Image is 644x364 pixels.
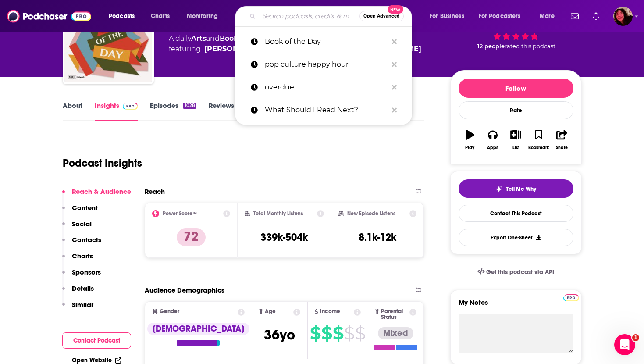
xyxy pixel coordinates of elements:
[62,300,93,317] button: Similar
[187,10,218,22] span: Monitoring
[459,79,573,98] button: Follow
[260,231,308,244] h3: 339k-504k
[479,10,521,22] span: For Podcasters
[567,9,582,24] a: Show notifications dropdown
[145,286,224,294] h2: Audience Demographics
[169,33,421,54] div: A daily podcast
[72,203,98,212] p: Content
[63,101,82,121] a: About
[487,145,498,150] div: Apps
[527,124,550,156] button: Bookmark
[177,228,206,246] p: 72
[459,229,573,246] button: Export One-Sheet
[62,252,93,268] button: Charts
[160,309,179,314] span: Gender
[459,298,573,314] label: My Notes
[265,53,388,76] p: pop culture happy hour
[264,326,295,343] span: 36 yo
[183,103,196,109] div: 1028
[563,293,579,301] a: Pro website
[265,309,276,314] span: Age
[209,101,244,121] a: Reviews6
[72,187,131,196] p: Reach & Audience
[540,10,555,22] span: More
[550,124,573,156] button: Share
[359,231,396,244] h3: 8.1k-12k
[72,300,93,309] p: Similar
[632,334,639,341] span: 1
[145,187,165,196] h2: Reach
[333,326,343,340] span: $
[72,236,101,244] p: Contacts
[62,187,131,203] button: Reach & Audience
[204,44,267,54] div: [PERSON_NAME]
[556,145,568,150] div: Share
[7,8,91,25] img: Podchaser - Follow, Share and Rate Podcasts
[235,30,412,53] a: Book of the Day
[62,332,131,349] button: Contact Podcast
[62,236,101,252] button: Contacts
[63,157,142,170] h1: Podcast Insights
[62,220,92,236] button: Social
[235,99,412,121] a: What Should I Read Next?
[363,14,400,18] span: Open Advanced
[563,294,579,301] img: Podchaser Pro
[243,6,420,26] div: Search podcasts, credits, & more...
[109,10,135,22] span: Podcasts
[473,9,534,23] button: open menu
[191,34,206,43] a: Arts
[495,186,502,193] img: tell me why sparkle
[169,44,421,54] span: featuring
[381,309,408,320] span: Parental Status
[504,124,527,156] button: List
[613,7,633,26] button: Show profile menu
[347,211,395,217] h2: New Episode Listens
[72,284,94,293] p: Details
[470,261,562,283] a: Get this podcast via API
[62,203,98,220] button: Content
[613,7,633,26] span: Logged in as Kathryn-Musilek
[378,327,413,339] div: Mixed
[72,357,121,364] a: Open Website
[344,326,354,340] span: $
[235,76,412,99] a: overdue
[355,326,365,340] span: $
[423,9,475,23] button: open menu
[430,10,464,22] span: For Business
[253,211,303,217] h2: Total Monthly Listens
[151,10,170,22] span: Charts
[359,11,404,21] button: Open AdvancedNew
[235,53,412,76] a: pop culture happy hour
[505,43,555,50] span: rated this podcast
[150,101,196,121] a: Episodes1028
[506,186,536,193] span: Tell Me Why
[614,334,635,355] iframe: Intercom live chat
[481,124,504,156] button: Apps
[534,9,566,23] button: open menu
[589,9,603,24] a: Show notifications dropdown
[459,179,573,198] button: tell me why sparkleTell Me Why
[613,7,633,26] img: User Profile
[265,30,388,53] p: Book of the Day
[62,284,94,300] button: Details
[95,101,138,121] a: InsightsPodchaser Pro
[147,323,249,335] div: [DEMOGRAPHIC_DATA]
[459,124,481,156] button: Play
[72,268,101,276] p: Sponsors
[465,145,474,150] div: Play
[123,103,138,110] img: Podchaser Pro
[512,145,519,150] div: List
[72,252,93,260] p: Charts
[459,205,573,222] a: Contact This Podcast
[528,145,549,150] div: Bookmark
[181,9,229,23] button: open menu
[145,9,175,23] a: Charts
[163,211,197,217] h2: Power Score™
[62,268,101,284] button: Sponsors
[459,101,573,119] div: Rate
[206,34,220,43] span: and
[388,5,403,14] span: New
[220,34,242,43] a: Books
[477,43,505,50] span: 12 people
